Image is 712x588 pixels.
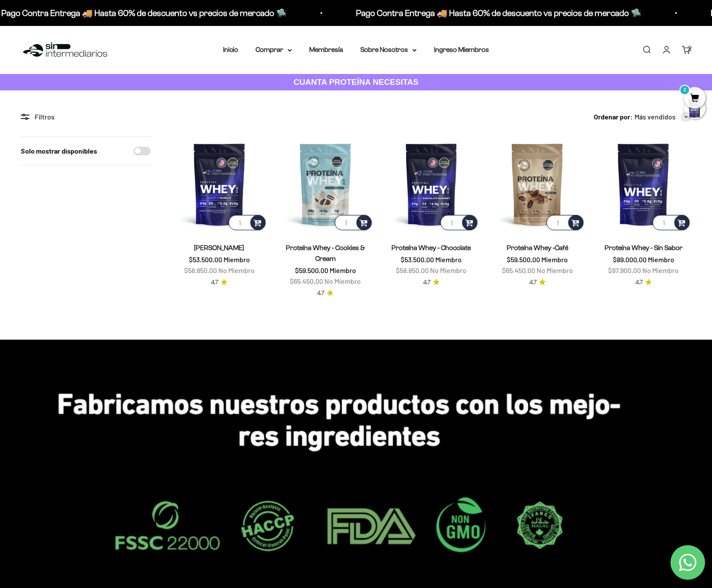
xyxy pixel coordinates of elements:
a: Ingreso Miembros [434,46,489,53]
a: 4.74.7 de 5.0 estrellas [317,289,333,298]
a: Membresía [309,46,343,53]
a: 4.74.7 de 5.0 estrellas [211,278,227,287]
a: 2 [682,45,691,55]
summary: Sobre Nosotros [360,44,417,55]
span: $89.000,00 [613,255,647,263]
span: 4.7 [211,278,218,287]
span: No Miembro [537,266,573,274]
span: No Miembro [218,266,255,274]
span: 4.7 [317,289,324,298]
span: $58.850,00 [184,266,217,274]
a: 4.74.7 de 5.0 estrellas [635,278,652,287]
span: $65.450,00 [290,277,323,285]
span: $65.450,00 [502,266,535,274]
span: 4.7 [423,278,430,287]
span: Miembro [223,255,250,263]
label: Solo mostrar disponibles [21,145,97,157]
span: Más vendidos [634,111,676,122]
mark: 2 [680,85,690,95]
span: Miembro [435,255,462,263]
a: Proteína Whey - Sin Sabor [605,244,683,251]
p: Pago Contra Entrega 🚚 Hasta 60% de descuento vs precios de mercado 🛸 [352,6,638,20]
a: Proteína Whey -Café [507,244,568,251]
span: $59.500,00 [507,255,540,263]
span: $59.500,00 [295,266,328,274]
span: 4.7 [529,278,537,287]
a: 2 [684,94,706,103]
a: 4.74.7 de 5.0 estrellas [529,278,546,287]
div: Filtros [21,111,151,122]
span: Miembro [330,266,356,274]
span: Miembro [541,255,568,263]
strong: CUANTA PROTEÍNA NECESITAS [294,77,419,87]
button: Más vendidos [634,111,691,122]
span: $58.850,00 [396,266,429,274]
a: Inicio [223,46,238,53]
a: Proteína Whey - Chocolate [392,244,471,251]
span: No Miembro [324,277,361,285]
span: Miembro [648,255,674,263]
summary: Comprar [256,44,292,55]
div: 2 [688,43,692,54]
span: No Miembro [430,266,466,274]
span: $53.500,00 [401,255,434,263]
span: No Miembro [642,266,679,274]
a: [PERSON_NAME] [194,244,244,251]
a: Proteína Whey - Cookies & Cream [286,244,365,262]
span: 4.7 [635,278,643,287]
span: $97.900,00 [608,266,641,274]
a: 4.74.7 de 5.0 estrellas [423,278,440,287]
span: $53.500,00 [189,255,222,263]
span: Ordenar por: [594,111,633,122]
